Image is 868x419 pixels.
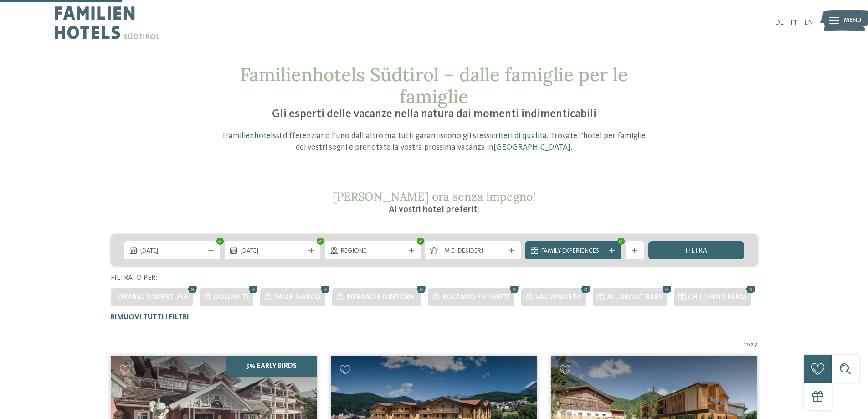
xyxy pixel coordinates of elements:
[346,294,417,301] span: Merano e dintorni
[214,294,249,301] span: Dolomiti
[333,189,536,204] span: [PERSON_NAME] ora senza impegno!
[240,63,628,108] span: Familienhotels Südtirol – dalle famiglie per le famiglie
[111,274,157,282] span: Filtrato per:
[844,16,862,25] span: Menu
[751,340,758,349] span: 27
[607,294,663,301] span: ALL ABOUT BABY
[493,143,570,151] a: [GEOGRAPHIC_DATA]
[804,19,813,26] a: EN
[492,132,547,140] a: criteri di qualità
[140,247,204,256] span: [DATE]
[748,340,751,349] span: /
[389,205,479,214] span: Ai vostri hotel preferiti
[272,109,596,120] span: Gli esperti delle vacanze nella natura dai momenti indimenticabili
[218,130,651,153] p: I si differenziano l’uno dall’altro ma tutti garantiscono gli stessi . Trovate l’hotel per famigl...
[274,294,321,301] span: Valle Isarco
[685,247,707,254] span: filtra
[241,247,304,256] span: [DATE]
[441,247,505,256] span: I miei desideri
[688,294,746,301] span: CHILDREN’S FARM
[442,294,510,301] span: Bolzano e vigneti
[775,19,784,26] a: DE
[341,247,405,256] span: Regione
[111,314,189,321] span: Rimuovi tutti i filtri
[791,19,797,26] a: IT
[535,294,581,301] span: Val Venosta
[541,247,605,256] span: Family Experiences
[118,294,188,301] span: Orario d'apertura
[744,340,748,349] span: 11
[225,132,276,140] a: Familienhotels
